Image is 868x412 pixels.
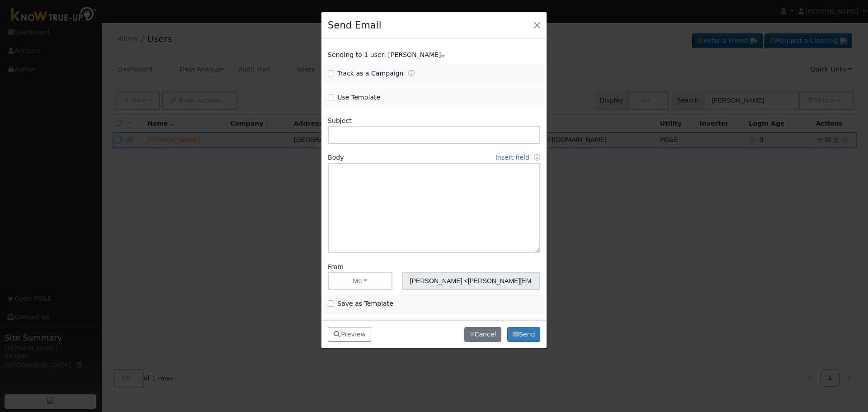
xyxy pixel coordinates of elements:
[328,153,344,162] label: Body
[534,154,540,161] a: Fields
[328,272,392,290] button: Me
[507,327,540,342] button: Send
[328,300,334,307] input: Save as Template
[337,299,393,308] label: Save as Template
[464,327,501,342] button: Cancel
[328,94,334,100] input: Use Template
[408,70,415,77] a: Tracking Campaigns
[323,50,545,60] div: Show users
[328,18,381,33] h4: Send Email
[328,262,344,272] label: From
[328,70,334,76] input: Track as a Campaign
[495,154,529,161] a: Insert field
[328,327,371,342] button: Preview
[337,69,403,78] label: Track as a Campaign
[328,116,352,126] label: Subject
[337,93,380,102] label: Use Template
